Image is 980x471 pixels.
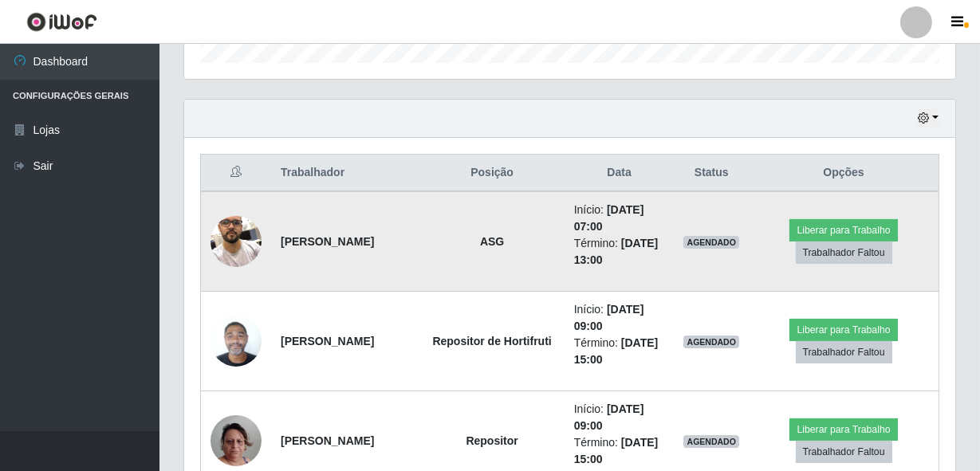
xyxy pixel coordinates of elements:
[26,12,97,32] img: CoreUI Logo
[574,303,644,332] time: [DATE] 09:00
[749,155,939,192] th: Opções
[789,418,897,441] button: Liberar para Trabalho
[574,235,665,269] li: Término:
[466,434,518,447] strong: Repositor
[574,335,665,368] li: Término:
[432,335,551,347] strong: Repositor de Hortifruti
[574,202,665,235] li: Início:
[480,235,504,248] strong: ASG
[683,336,739,348] span: AGENDADO
[574,434,665,468] li: Término:
[674,155,749,192] th: Status
[683,236,739,249] span: AGENDADO
[281,235,374,248] strong: [PERSON_NAME]
[211,307,262,375] img: 1698236376428.jpeg
[796,241,892,264] button: Trabalhador Faltou
[683,435,739,448] span: AGENDADO
[796,441,892,463] button: Trabalhador Faltou
[574,402,644,432] time: [DATE] 09:00
[281,434,374,447] strong: [PERSON_NAME]
[796,341,892,363] button: Trabalhador Faltou
[574,401,665,434] li: Início:
[789,219,897,241] button: Liberar para Trabalho
[271,155,420,192] th: Trabalhador
[211,207,262,275] img: 1757951517209.jpeg
[281,335,374,347] strong: [PERSON_NAME]
[420,155,565,192] th: Posição
[574,203,644,233] time: [DATE] 07:00
[574,301,665,335] li: Início:
[789,319,897,341] button: Liberar para Trabalho
[565,155,675,192] th: Data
